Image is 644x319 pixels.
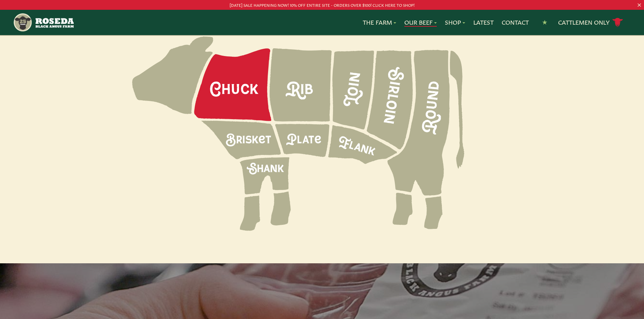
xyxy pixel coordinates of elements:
[13,10,631,35] nav: Main Navigation
[32,1,612,8] p: [DATE] SALE HAPPENING NOW! 10% OFF ENTIRE SITE - ORDERS OVER $100! CLICK HERE TO SHOP!
[13,12,73,32] img: https://roseda.com/wp-content/uploads/2021/05/roseda-25-header.png
[473,18,494,27] a: Latest
[558,17,623,28] a: Cattlemen Only
[502,18,529,27] a: Contact
[363,18,396,27] a: The Farm
[404,18,437,27] a: Our Beef
[445,18,465,27] a: Shop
